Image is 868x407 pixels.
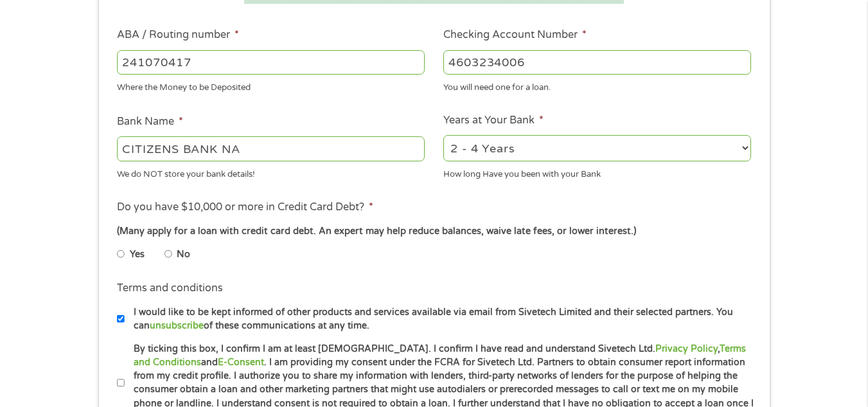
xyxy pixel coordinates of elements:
a: unsubscribe [150,320,204,331]
a: E-Consent [218,357,264,368]
label: Checking Account Number [443,28,587,42]
label: Do you have $10,000 or more in Credit Card Debt? [117,201,373,214]
div: How long Have you been with your Bank [443,163,751,181]
div: Where the Money to be Deposited [117,77,425,95]
input: 345634636 [443,50,751,75]
label: Terms and conditions [117,282,223,295]
div: We do NOT store your bank details! [117,163,425,181]
a: Terms and Conditions [134,343,746,368]
label: Bank Name [117,115,183,129]
label: No [177,248,190,262]
div: (Many apply for a loan with credit card debt. An expert may help reduce balances, waive late fees... [117,224,750,239]
label: Years at Your Bank [443,114,544,127]
input: 263177916 [117,50,425,75]
a: Privacy Policy [655,343,718,354]
label: I would like to be kept informed of other products and services available via email from Sivetech... [125,305,755,333]
label: ABA / Routing number [117,28,239,42]
label: Yes [130,248,145,262]
div: You will need one for a loan. [443,77,751,95]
